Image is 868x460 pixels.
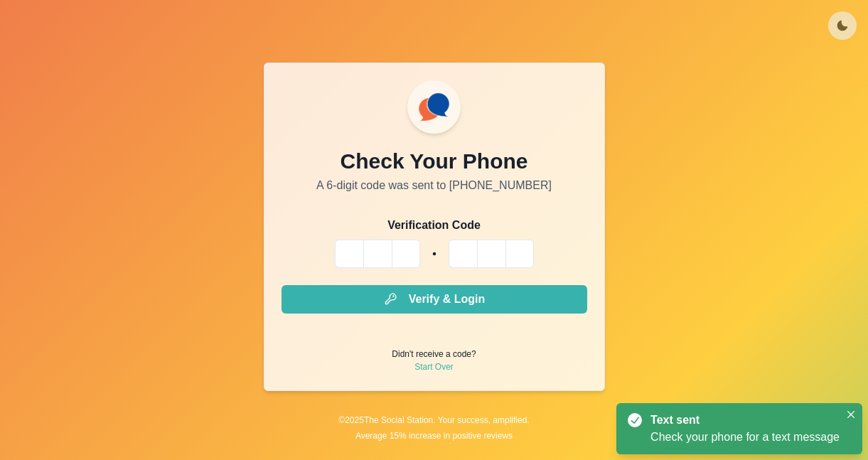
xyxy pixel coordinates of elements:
[363,240,392,268] input: Please enter your pin code
[828,11,857,40] button: Toggle Mode
[414,360,454,373] a: Start Over
[392,348,476,360] p: Didn't receive a code?
[316,177,552,194] p: A 6-digit code was sent to [PHONE_NUMBER]
[650,429,840,446] div: Check your phone for a text message
[282,285,587,314] button: Verify & Login
[505,240,534,268] input: Please enter your pin code
[477,240,505,268] input: Please enter your pin code
[341,145,528,177] p: Check Your Phone
[842,406,859,423] button: Close
[449,240,477,268] input: Please enter your pin code
[392,240,420,268] input: Please enter your pin code
[282,217,587,234] p: Verification Code
[335,240,363,268] input: Please enter your pin code
[413,86,455,128] img: ssLogoSVG.f144a2481ffb055bcdd00c89108cbcb7.svg
[650,412,834,429] div: Text sent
